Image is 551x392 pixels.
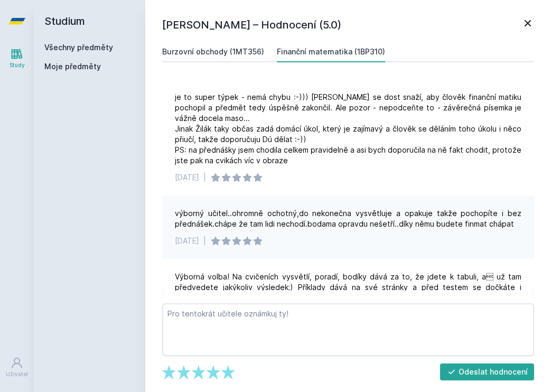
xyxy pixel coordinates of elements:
div: Study [10,61,25,69]
div: je to super týpek - nemá chybu :-))) [PERSON_NAME] se dost snaží, aby člověk finanční matiku poch... [175,92,521,166]
a: Všechny předměty [44,43,113,52]
a: Study [2,42,32,74]
button: Odeslat hodnocení [440,363,535,380]
div: [DATE] [175,172,199,183]
div: Výborná volba! Na cvičeních vysvětlí, poradí, bodíky dává za to, že jdete k tabuli, a už tam pře... [175,272,521,324]
a: Uživatel [2,351,32,384]
div: výborný učitel..ohromně ochotný,do nekonečna vysvětluje a opakuje takže pochopíte i bez přednášek... [175,208,521,229]
div: | [203,172,206,183]
div: [DATE] [175,236,199,246]
div: | [203,236,206,246]
div: Uživatel [6,370,28,378]
span: Moje předměty [44,61,101,72]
